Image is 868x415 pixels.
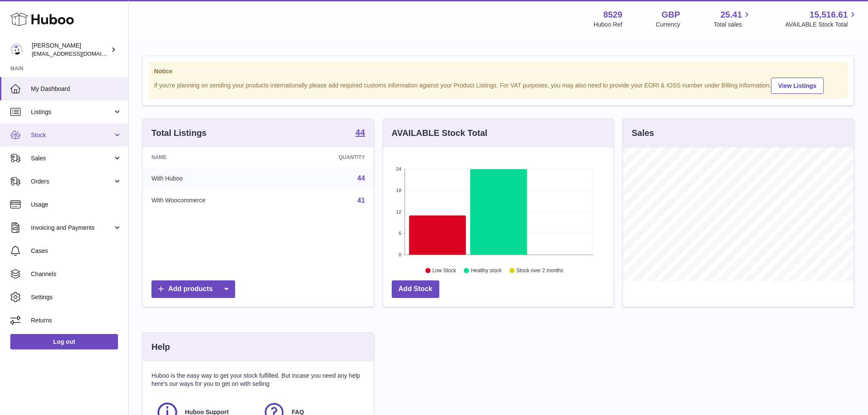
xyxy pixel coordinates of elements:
[517,268,563,274] text: Stock over 2 months
[432,268,457,274] text: Low Stock
[31,201,122,209] span: Usage
[396,166,401,171] text: 24
[143,147,286,167] th: Name
[714,9,752,29] a: 25.41 Total sales
[357,197,365,204] a: 41
[396,209,401,214] text: 12
[714,21,752,29] span: Total sales
[31,108,113,116] span: Listings
[399,252,401,257] text: 0
[392,280,439,298] a: Add Stock
[594,21,623,29] div: Huboo Ref
[31,224,113,232] span: Invoicing and Payments
[154,76,843,94] div: If you're planning on sending your products internationally please add required customs informati...
[151,280,235,298] a: Add products
[771,78,824,94] a: View Listings
[656,21,680,29] div: Currency
[10,334,118,349] a: Log out
[31,131,113,139] span: Stock
[720,9,742,21] span: 25.41
[151,127,207,139] h3: Total Listings
[357,174,365,182] a: 44
[399,231,401,236] text: 6
[31,270,122,278] span: Channels
[31,247,122,255] span: Cases
[392,127,487,139] h3: AVAILABLE Stock Total
[151,341,170,353] h3: Help
[632,127,654,139] h3: Sales
[151,372,365,388] p: Huboo is the easy way to get your stock fulfilled. But incase you need any help here's our ways f...
[31,85,122,93] span: My Dashboard
[31,177,113,186] span: Orders
[143,167,286,189] td: With Huboo
[785,21,858,29] span: AVAILABLE Stock Total
[31,316,122,325] span: Returns
[10,43,23,56] img: admin@redgrass.ch
[785,9,858,29] a: 15,516.61 AVAILABLE Stock Total
[143,189,286,212] td: With Woocommerce
[32,50,126,57] span: [EMAIL_ADDRESS][DOMAIN_NAME]
[471,268,502,274] text: Healthy stock
[810,9,848,21] span: 15,516.61
[31,154,113,162] span: Sales
[31,293,122,301] span: Settings
[154,67,843,75] strong: Notice
[662,9,680,21] strong: GBP
[355,128,365,137] strong: 44
[396,188,401,193] text: 18
[32,42,109,58] div: [PERSON_NAME]
[286,147,374,167] th: Quantity
[603,9,623,21] strong: 8529
[355,128,365,138] a: 44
